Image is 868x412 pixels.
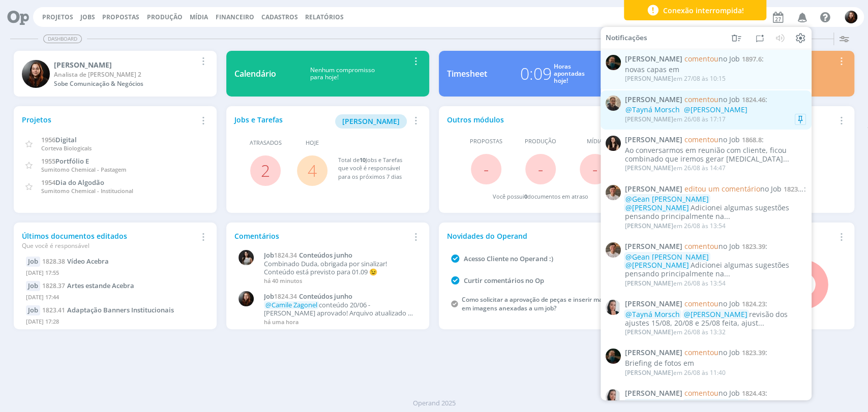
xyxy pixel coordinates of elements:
[261,13,298,21] span: Cadastros
[625,195,806,220] div: Adicionei algumas sugestões pensando principalmente na...
[258,13,301,21] button: Cadastros
[606,55,621,70] img: M
[587,137,603,146] span: Mídia
[54,79,196,88] div: Sobe Comunicação & Negócios
[264,277,302,284] span: há 40 minutos
[625,398,680,408] span: @Tayná Morsch
[742,348,765,357] span: 1823.39
[625,242,806,251] span: :
[274,251,297,260] span: 1824.34
[625,221,673,230] span: [PERSON_NAME]
[684,388,719,398] span: comentou
[606,300,621,315] img: C
[14,51,217,97] a: E[PERSON_NAME]Analista de [PERSON_NAME] 2Sobe Comunicação & Negócios
[625,55,806,64] span: :
[41,177,104,187] a: 1954Dia do Algodão
[274,292,297,301] span: 1824.34
[524,193,527,200] span: 0
[625,164,673,172] span: [PERSON_NAME]
[265,300,317,309] span: @Camile Zagonel
[625,136,806,144] span: :
[26,305,40,315] div: Job
[625,55,682,64] span: [PERSON_NAME]
[684,347,740,357] span: no Job
[625,368,673,376] span: [PERSON_NAME]
[187,13,211,21] button: Mídia
[520,61,552,86] div: 0:09
[306,139,319,147] span: Hoje
[234,231,409,241] div: Comentários
[26,281,40,291] div: Job
[742,135,762,144] span: 1868.8
[41,187,133,195] span: Sumitomo Chemical - Institucional
[264,318,298,326] span: há uma hora
[493,193,588,201] div: Você possui documentos em atraso
[625,184,806,193] span: :
[42,257,109,266] a: 1828.38Vídeo Acebra
[625,136,682,144] span: [PERSON_NAME]
[470,137,502,146] span: Propostas
[439,51,642,97] a: Timesheet0:09Horasapontadashoje!
[41,178,55,187] span: 1954
[41,135,55,144] span: 1956
[554,63,585,85] div: Horas apontadas hoje!
[663,5,744,16] span: Conexão interrompida!
[606,136,621,151] img: I
[684,241,740,251] span: no Job
[625,95,682,104] span: [PERSON_NAME]
[625,389,682,398] span: [PERSON_NAME]
[54,70,196,79] div: Analista de Atendimento Jr 2
[625,194,709,204] span: @Gean [PERSON_NAME]
[80,13,95,21] a: Jobs
[26,267,204,281] div: [DATE] 17:55
[55,156,89,166] span: Portfólio E
[625,105,680,114] span: @Tayná Morsch
[684,54,719,64] span: comentou
[684,183,760,193] span: editou um comentário
[41,144,92,152] span: Corteva Biologicals
[447,114,621,125] div: Outros módulos
[26,315,204,330] div: [DATE] 17:28
[335,116,407,125] a: [PERSON_NAME]
[102,13,139,21] span: Propostas
[684,241,719,251] span: comentou
[845,11,857,23] img: E
[264,251,416,260] a: Job1824.34Conteúdos junho
[464,254,553,263] a: Acesso Cliente no Operand :)
[43,35,82,43] span: Dashboard
[42,305,174,314] a: 1823.41Adaptação Banners Institucionais
[684,94,740,104] span: no Job
[213,13,257,21] button: Financeiro
[625,348,806,357] span: :
[625,222,726,229] div: em 26/08 às 13:54
[42,306,65,314] span: 1823.41
[39,13,76,21] button: Projetos
[742,54,762,64] span: 1897.6
[462,295,628,312] a: Como solicitar a aprovação de peças e inserir marcadores em imagens anexadas a um job?
[190,13,208,21] a: Mídia
[299,250,352,260] span: Conteúdos junho
[625,242,682,251] span: [PERSON_NAME]
[41,156,89,166] a: 1955Portfólio E
[67,281,134,290] span: Artes estande Acebra
[606,348,621,364] img: M
[299,292,352,301] span: Conteúdos junho
[42,13,73,21] a: Projetos
[42,281,134,290] a: 1828.37Artes estande Acebra
[625,116,726,123] div: em 26/08 às 17:17
[42,257,65,266] span: 1828.38
[335,114,407,129] button: [PERSON_NAME]
[625,184,682,193] span: [PERSON_NAME]
[625,309,680,319] span: @Tayná Morsch
[625,359,806,368] div: Briefing de fotos em
[99,13,142,21] button: Propostas
[742,242,765,251] span: 1823.39
[684,54,740,64] span: no Job
[338,156,411,181] div: Total de Jobs e Tarefas que você é responsável para os próximos 7 dias
[684,299,719,308] span: comentou
[684,398,747,408] span: @[PERSON_NAME]
[625,252,806,278] div: Adicionei algumas sugestões pensando principalmente na...
[625,329,726,336] div: em 26/08 às 13:32
[625,75,726,82] div: em 27/08 às 10:15
[308,160,317,181] a: 4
